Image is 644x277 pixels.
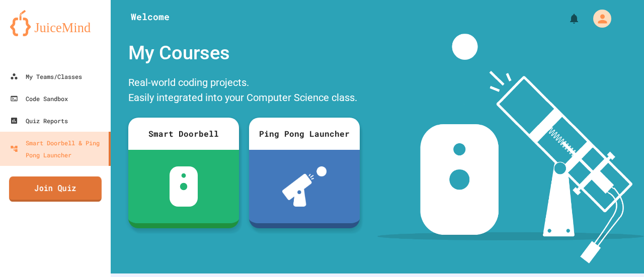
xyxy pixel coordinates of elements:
div: My Account [583,7,614,30]
img: banner-image-my-projects.png [377,34,644,263]
img: ppl-with-ball.png [282,166,327,207]
div: Code Sandbox [10,93,68,105]
div: Quiz Reports [10,115,68,127]
div: Ping Pong Launcher [249,118,360,150]
div: My Teams/Classes [10,70,82,82]
div: Real-world coding projects. Easily integrated into your Computer Science class. [123,72,365,110]
a: Join Quiz [9,176,102,202]
div: Smart Doorbell [128,118,239,150]
div: My Courses [123,34,365,72]
div: My Notifications [549,10,583,27]
img: logo-orange.svg [10,10,101,36]
img: sdb-white.svg [170,166,198,207]
div: Smart Doorbell & Ping Pong Launcher [10,137,105,161]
